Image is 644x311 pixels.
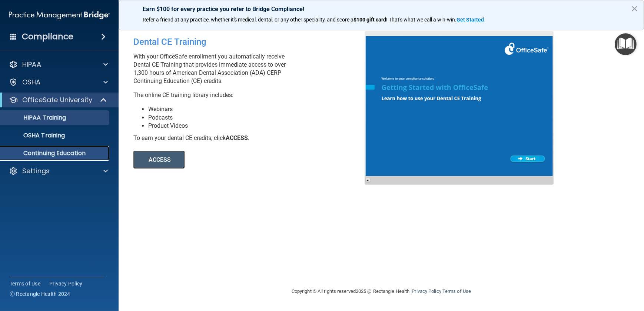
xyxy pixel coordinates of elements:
[22,167,50,175] p: Settings
[442,288,471,294] a: Terms of Use
[133,157,336,163] a: ACCESS
[10,280,40,287] a: Terms of Use
[22,78,41,87] p: OSHA
[133,91,370,99] p: The online CE training library includes:
[9,60,108,69] a: HIPAA
[10,290,70,298] span: Ⓒ Rectangle Health 2024
[22,60,41,69] p: HIPAA
[143,6,620,13] p: Earn $100 for every practice you refer to Bridge Compliance!
[9,78,108,87] a: OSHA
[148,122,370,130] li: Product Videos
[133,134,370,142] div: To earn your dental CE credits, click .
[133,53,370,85] p: With your OfficeSafe enrollment you automatically receive Dental CE Training that provides immedi...
[246,280,517,303] div: Copyright © All rights reserved 2025 @ Rectangle Health | |
[133,151,185,168] button: ACCESS
[143,17,353,23] span: Refer a friend at any practice, whether it's medical, dental, or any other speciality, and score a
[5,150,106,157] p: Continuing Education
[148,105,370,113] li: Webinars
[457,17,485,23] a: Get Started
[412,288,441,294] a: Privacy Policy
[9,167,108,175] a: Settings
[631,3,638,14] button: Close
[226,134,248,141] b: ACCESS
[49,280,83,287] a: Privacy Policy
[9,8,110,23] img: PMB logo
[5,132,65,139] p: OSHA Training
[133,31,370,53] div: Dental CE Training
[9,96,107,104] a: OfficeSafe University
[22,96,92,104] p: OfficeSafe University
[5,114,66,121] p: HIPAA Training
[148,114,370,122] li: Podcasts
[386,17,457,23] span: ! That's what we call a win-win.
[22,31,73,42] h4: Compliance
[353,17,386,23] strong: $100 gift card
[615,33,637,55] button: Open Resource Center
[457,17,484,23] strong: Get Started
